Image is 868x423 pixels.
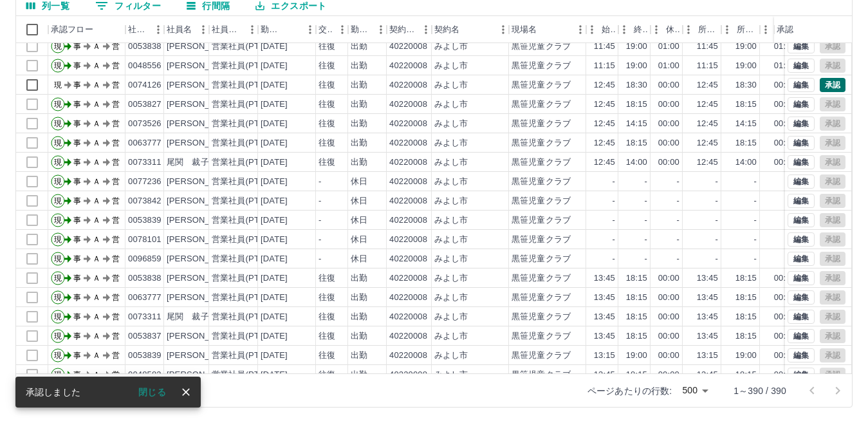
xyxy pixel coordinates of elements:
[112,235,120,244] text: 営
[512,16,537,43] div: 現場名
[389,214,427,227] div: 40220008
[319,272,335,285] div: 往復
[167,60,237,72] div: [PERSON_NAME]
[93,235,100,244] text: Ａ
[319,253,321,265] div: -
[348,16,387,43] div: 勤務区分
[319,79,335,91] div: 往復
[389,79,427,91] div: 40220008
[212,253,279,265] div: 営業社員(PT契約)
[300,20,320,39] button: メニュー
[434,99,468,111] div: みよし市
[774,99,795,111] div: 00:00
[594,118,615,130] div: 12:45
[512,41,571,53] div: 黒笹児童クラブ
[149,20,168,39] button: メニュー
[54,216,62,225] text: 現
[73,235,81,244] text: 事
[774,79,795,91] div: 00:00
[754,214,757,227] div: -
[788,329,815,343] button: 編集
[602,16,616,43] div: 始業
[626,60,647,72] div: 19:00
[212,137,279,149] div: 営業社員(PT契約)
[54,80,62,89] text: 現
[645,176,647,188] div: -
[112,138,120,147] text: 営
[721,16,760,43] div: 所定終業
[788,194,815,208] button: 編集
[754,234,757,246] div: -
[261,118,288,130] div: [DATE]
[658,118,679,130] div: 00:00
[677,234,679,246] div: -
[212,118,279,130] div: 営業社員(PT契約)
[93,177,100,186] text: Ａ
[594,137,615,149] div: 12:45
[666,16,680,43] div: 休憩
[774,41,795,53] div: 01:00
[128,99,162,111] div: 0053827
[282,21,300,39] button: ソート
[212,156,279,169] div: 営業社員(PT契約)
[697,137,718,149] div: 12:45
[112,216,120,225] text: 営
[697,99,718,111] div: 12:45
[512,137,571,149] div: 黒笹児童クラブ
[594,60,615,72] div: 11:15
[512,234,571,246] div: 黒笹児童クラブ
[73,216,81,225] text: 事
[389,272,427,285] div: 40220008
[434,234,468,246] div: みよし市
[212,16,243,43] div: 社員区分
[167,156,209,169] div: 尾関 裁子
[261,99,288,111] div: [DATE]
[788,348,815,362] button: 編集
[658,156,679,169] div: 00:00
[261,16,282,43] div: 勤務日
[54,196,62,205] text: 現
[319,16,333,43] div: 交通費
[613,253,615,265] div: -
[389,16,416,43] div: 契約コード
[434,176,468,188] div: みよし市
[112,80,120,89] text: 営
[54,119,62,128] text: 現
[737,16,757,43] div: 所定終業
[319,214,321,227] div: -
[167,118,237,130] div: [PERSON_NAME]
[93,158,100,167] text: Ａ
[128,272,162,285] div: 0053838
[586,16,618,43] div: 始業
[319,99,335,111] div: 往復
[774,60,795,72] div: 01:00
[512,253,571,265] div: 黒笹児童クラブ
[258,16,316,43] div: 勤務日
[512,272,571,285] div: 黒笹児童クラブ
[389,234,427,246] div: 40220008
[112,119,120,128] text: 営
[128,234,162,246] div: 0078101
[788,59,815,73] button: 編集
[93,80,100,89] text: Ａ
[626,79,647,91] div: 18:30
[434,41,468,53] div: みよし市
[613,176,615,188] div: -
[645,214,647,227] div: -
[54,158,62,167] text: 現
[651,16,683,43] div: 休憩
[164,16,209,43] div: 社員名
[389,41,427,53] div: 40220008
[645,234,647,246] div: -
[387,16,432,43] div: 契約コード
[512,195,571,207] div: 黒笹児童クラブ
[128,156,162,169] div: 0073311
[212,234,279,246] div: 営業社員(PT契約)
[697,79,718,91] div: 12:45
[54,254,62,263] text: 現
[735,79,757,91] div: 18:30
[93,100,100,109] text: Ａ
[128,214,162,227] div: 0053839
[351,118,367,130] div: 出勤
[167,79,237,91] div: [PERSON_NAME]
